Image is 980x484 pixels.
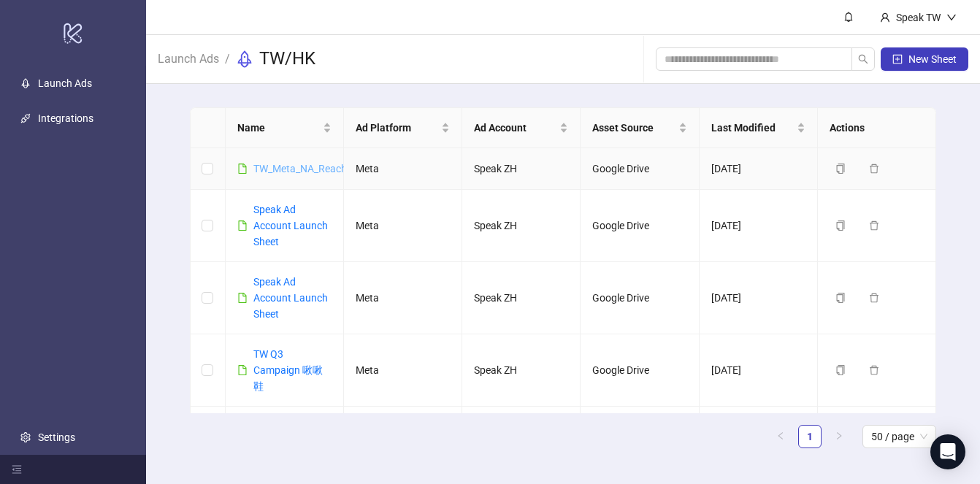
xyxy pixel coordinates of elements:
a: Speak Ad Account Launch Sheet [253,276,328,320]
td: Meta [344,148,462,190]
a: 1 [799,426,821,447]
span: copy [835,164,846,174]
td: Google Drive [581,334,699,407]
span: Ad Platform [356,120,438,136]
a: Integrations [38,112,93,124]
a: Launch Ads [38,77,92,89]
span: 50 / page [871,426,927,447]
td: Google Drive [581,190,699,262]
td: Speak ZH [462,334,581,407]
span: delete [869,220,879,231]
span: user [880,12,890,23]
div: Speak TW [890,9,946,26]
td: [DATE] [700,190,818,262]
span: rocket [236,50,253,68]
th: Ad Platform [344,108,462,148]
a: Launch Ads [155,50,222,66]
th: Last Modified [700,108,818,148]
td: Speak ZH [462,262,581,334]
span: Ad Account [474,120,556,136]
span: Name [237,120,320,136]
td: Meta [344,334,462,407]
span: down [946,12,957,23]
td: [DATE] [700,262,818,334]
span: search [858,54,868,64]
td: Speak ZH [462,148,581,190]
li: / [225,47,230,71]
span: New Sheet [908,53,957,65]
td: Meta [344,190,462,262]
span: file [237,293,248,303]
span: file [237,365,248,375]
td: Meta [344,262,462,334]
span: delete [869,293,879,303]
span: Last Modified [711,120,794,136]
td: Meta [344,407,462,479]
span: bell [843,12,854,22]
th: Asset Source [581,108,699,148]
td: Google Drive [581,407,699,479]
span: left [776,431,785,440]
th: Actions [818,108,936,148]
li: Next Page [827,425,851,448]
td: [DATE] [700,148,818,190]
td: Speak ZH [462,407,581,479]
span: menu-fold [12,464,22,475]
h3: TW/HK [259,47,315,71]
td: Google Drive [581,148,699,190]
button: New Sheet [881,47,968,71]
a: TW Q3 Campaign 啾啾鞋 [253,348,323,392]
div: Open Intercom Messenger [930,434,965,469]
span: Asset Source [592,120,675,136]
a: Speak Ad Account Launch Sheet [253,204,328,247]
span: delete [869,365,879,375]
span: delete [869,164,879,174]
td: Google Drive [581,262,699,334]
button: left [769,425,792,448]
a: Settings [38,431,75,443]
span: right [835,431,843,440]
div: Page Size [862,425,936,448]
th: Ad Account [462,108,581,148]
td: Speak ZH [462,190,581,262]
th: Name [226,108,344,148]
span: copy [835,365,846,375]
a: TW_Meta_NA_Reach_brandmarketing [253,163,424,174]
li: Previous Page [769,425,792,448]
td: [DATE] [700,407,818,479]
li: 1 [798,425,822,448]
span: plus-square [892,54,903,64]
span: copy [835,293,846,303]
td: [DATE] [700,334,818,407]
span: copy [835,220,846,231]
button: right [827,425,851,448]
span: file [237,164,248,174]
span: file [237,220,248,231]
